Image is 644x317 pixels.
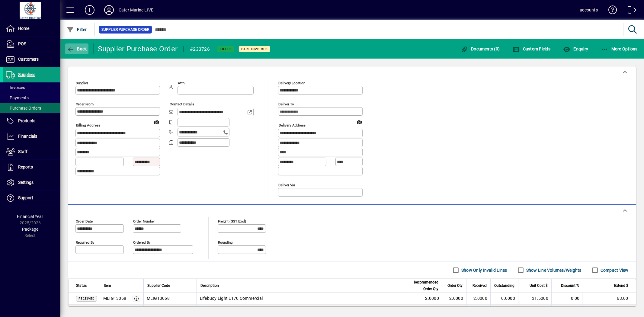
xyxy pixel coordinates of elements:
[3,52,60,67] a: Customers
[104,282,111,289] span: Item
[99,5,119,15] button: Profile
[18,118,35,123] span: Products
[76,282,87,289] span: Status
[518,293,551,305] td: 31.5000
[143,305,197,317] td: MLIG13070
[190,44,210,54] div: #233726
[6,85,25,90] span: Invoices
[3,160,60,175] a: Reports
[18,41,26,46] span: POS
[3,144,60,159] a: Staff
[354,117,364,126] a: View on map
[447,282,463,289] span: Order Qty
[278,81,305,85] mat-label: Delivery Location
[178,81,184,85] mat-label: Attn
[473,282,487,289] span: Received
[604,1,617,21] a: Knowledge Base
[583,293,636,305] td: 63.00
[3,175,60,190] a: Settings
[601,46,638,51] span: More Options
[614,282,628,289] span: Extend $
[561,282,579,289] span: Discount %
[60,43,94,54] app-page-header-button: Back
[76,102,94,106] mat-label: Order from
[494,282,514,289] span: Outstanding
[17,214,43,219] span: Financial Year
[3,82,60,93] a: Invoices
[563,46,588,51] span: Enquiry
[518,305,551,317] td: 31.5000
[461,46,500,51] span: Documents (0)
[80,5,99,15] button: Add
[133,240,150,244] mat-label: Ordered by
[18,165,33,169] span: Reports
[98,44,178,54] div: Supplier Purchase Order
[513,46,551,51] span: Custom Fields
[18,134,37,139] span: Financials
[459,43,501,54] button: Documents (0)
[551,305,583,317] td: 0.00
[76,81,88,85] mat-label: Supplier
[133,219,155,223] mat-label: Order number
[3,93,60,103] a: Payments
[442,293,466,305] td: 2.0000
[3,129,60,144] a: Financials
[218,219,246,223] mat-label: Freight (GST excl)
[511,43,552,54] button: Custom Fields
[3,191,60,206] a: Support
[599,267,629,273] label: Compact View
[101,27,149,33] span: Supplier Purchase Order
[562,43,590,54] button: Enquiry
[410,293,442,305] td: 2.0000
[278,183,295,187] mat-label: Deliver via
[466,293,490,305] td: 2.0000
[152,117,162,126] a: View on map
[200,282,219,289] span: Description
[3,21,60,36] a: Home
[241,47,268,51] span: Part Invoiced
[490,305,518,317] td: 0.0000
[490,293,518,305] td: 0.0000
[65,24,88,35] button: Filter
[551,293,583,305] td: 0.00
[3,37,60,52] a: POS
[67,46,87,51] span: Back
[76,240,94,244] mat-label: Required by
[6,106,41,110] span: Purchase Orders
[580,5,598,15] div: accounts
[410,305,442,317] td: 2.0000
[18,149,27,154] span: Staff
[623,1,636,21] a: Logout
[3,103,60,113] a: Purchase Orders
[6,95,29,100] span: Payments
[460,267,507,273] label: Show Only Invalid Lines
[103,295,126,301] div: MLIG13068
[18,26,29,31] span: Home
[67,27,87,32] span: Filter
[583,305,636,317] td: 63.00
[218,240,232,244] mat-label: Rounding
[414,279,438,292] span: Recommended Order Qty
[78,297,95,300] span: Received
[525,267,582,273] label: Show Line Volumes/Weights
[3,114,60,129] a: Products
[18,57,39,62] span: Customers
[466,305,490,317] td: 2.0000
[442,305,466,317] td: 2.0000
[143,293,197,305] td: MLIG13068
[18,180,34,185] span: Settings
[220,47,232,51] span: Filled
[530,282,548,289] span: Unit Cost $
[119,5,153,15] div: Cater Marine LIVE
[600,43,639,54] button: More Options
[278,102,294,106] mat-label: Deliver To
[147,282,170,289] span: Supplier Code
[18,195,33,200] span: Support
[200,295,263,301] span: Lifebuoy Light L170 Commercial
[76,219,93,223] mat-label: Order date
[65,43,88,54] button: Back
[22,227,38,232] span: Package
[18,72,35,77] span: Suppliers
